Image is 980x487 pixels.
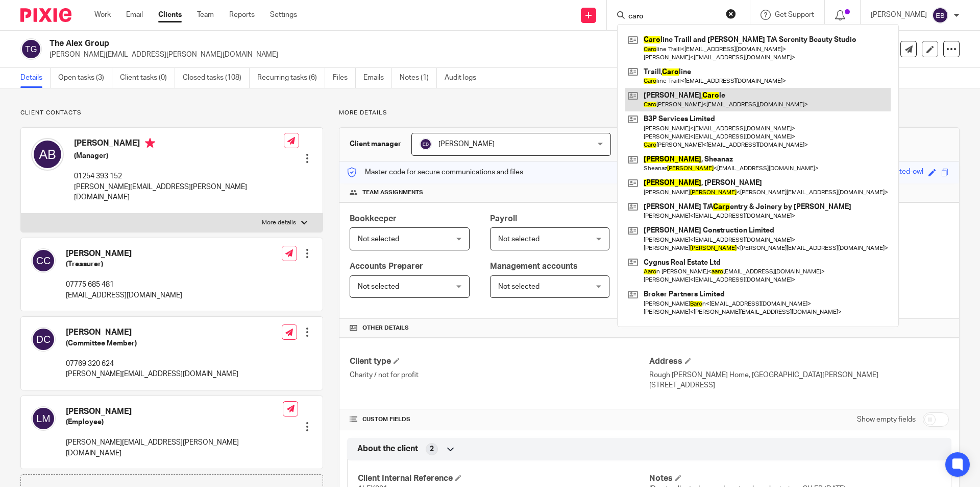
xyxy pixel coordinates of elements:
[31,138,64,171] img: svg%3E
[358,473,649,484] h4: Client Internal Reference
[649,380,949,390] p: [STREET_ADDRESS]
[350,215,397,223] span: Bookkeeper
[627,12,719,21] input: Search
[363,68,392,88] a: Emails
[932,7,948,24] img: svg%3E
[649,473,941,484] h4: Notes
[350,370,649,380] p: Charity / not for profit
[445,68,484,88] a: Audit logs
[158,10,182,20] a: Clients
[400,68,437,88] a: Notes (1)
[66,338,238,349] h5: (Committee Member)
[20,8,71,22] img: Pixie
[726,9,736,19] button: Clear
[357,444,418,454] span: About the client
[66,417,283,427] h5: (Employee)
[74,182,284,203] p: [PERSON_NAME][EMAIL_ADDRESS][PERSON_NAME][DOMAIN_NAME]
[183,68,250,88] a: Closed tasks (108)
[649,356,949,367] h4: Address
[347,167,523,177] p: Master code for secure communications and files
[871,10,927,20] p: [PERSON_NAME]
[257,68,325,88] a: Recurring tasks (6)
[145,138,155,148] i: Primary
[362,324,409,332] span: Other details
[20,38,42,60] img: svg%3E
[20,68,51,88] a: Details
[66,406,283,417] h4: [PERSON_NAME]
[74,151,284,161] h5: (Manager)
[31,248,56,273] img: svg%3E
[498,283,540,290] span: Not selected
[50,38,667,49] h2: The Alex Group
[270,10,297,20] a: Settings
[31,327,56,352] img: svg%3E
[490,262,578,270] span: Management accounts
[350,262,423,270] span: Accounts Preparer
[66,369,238,379] p: [PERSON_NAME][EMAIL_ADDRESS][DOMAIN_NAME]
[339,109,960,117] p: More details
[420,138,432,150] img: svg%3E
[74,138,284,151] h4: [PERSON_NAME]
[358,283,399,290] span: Not selected
[94,10,111,20] a: Work
[31,406,56,431] img: svg%3E
[50,50,821,60] p: [PERSON_NAME][EMAIL_ADDRESS][PERSON_NAME][DOMAIN_NAME]
[857,414,916,425] label: Show empty fields
[430,444,434,454] span: 2
[66,437,283,458] p: [PERSON_NAME][EMAIL_ADDRESS][PERSON_NAME][DOMAIN_NAME]
[229,10,255,20] a: Reports
[350,415,649,424] h4: CUSTOM FIELDS
[649,370,949,380] p: Rough [PERSON_NAME] Home, [GEOGRAPHIC_DATA][PERSON_NAME]
[120,68,175,88] a: Client tasks (0)
[350,139,401,149] h3: Client manager
[350,356,649,367] h4: Client type
[58,68,112,88] a: Open tasks (3)
[20,109,323,117] p: Client contacts
[197,10,214,20] a: Team
[358,236,399,243] span: Not selected
[126,10,143,20] a: Email
[66,280,182,290] p: 07775 685 481
[66,290,182,300] p: [EMAIL_ADDRESS][DOMAIN_NAME]
[498,236,540,243] span: Not selected
[66,327,238,338] h4: [PERSON_NAME]
[66,259,182,269] h5: (Treasurer)
[362,189,423,197] span: Team assignments
[438,141,495,148] span: [PERSON_NAME]
[66,359,238,369] p: 07769 320 624
[74,171,284,181] p: 01254 393 152
[490,215,517,223] span: Payroll
[775,11,814,18] span: Get Support
[66,248,182,259] h4: [PERSON_NAME]
[333,68,356,88] a: Files
[262,219,296,227] p: More details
